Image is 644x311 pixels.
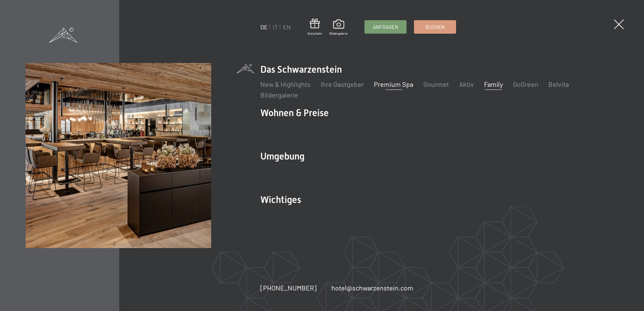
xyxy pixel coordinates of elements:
a: hotel@schwarzenstein.com [331,283,413,292]
a: Gutschein [308,19,322,36]
a: Bildergalerie [329,20,348,36]
a: [PHONE_NUMBER] [260,283,317,292]
a: DE [260,23,268,31]
span: [PHONE_NUMBER] [260,284,317,292]
a: Premium Spa [374,80,413,88]
span: Anfragen [373,24,398,31]
a: Family [484,80,503,88]
span: Buchen [425,24,445,31]
a: Gourmet [423,80,449,88]
span: Gutschein [308,31,322,36]
a: Belvita [548,80,569,88]
a: EN [283,23,291,31]
a: GoGreen [513,80,538,88]
a: Ihre Gastgeber [321,80,364,88]
a: IT [273,23,278,31]
a: New & Highlights [260,80,311,88]
a: Buchen [414,21,456,33]
a: Bildergalerie [260,91,298,99]
a: Anfragen [365,21,406,33]
span: Bildergalerie [329,31,348,36]
a: Aktiv [459,80,474,88]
